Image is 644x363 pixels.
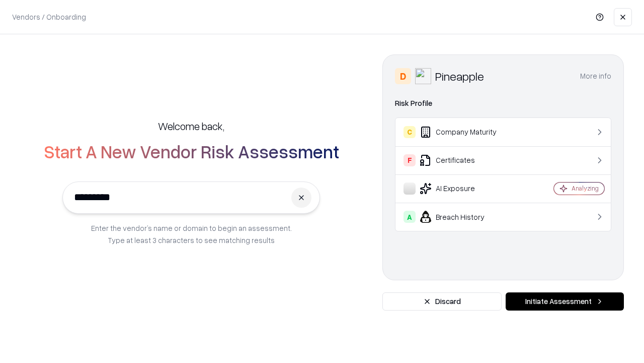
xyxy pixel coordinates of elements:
[506,292,624,311] button: Initiate Assessment
[404,183,524,195] div: AI Exposure
[44,141,339,161] h2: Start A New Vendor Risk Assessment
[435,68,484,84] div: Pineapple
[404,211,416,223] div: A
[404,126,524,138] div: Company Maturity
[404,154,524,166] div: Certificates
[572,184,599,193] div: Analyzing
[404,154,416,166] div: F
[395,97,611,109] div: Risk Profile
[382,292,502,311] button: Discard
[404,126,416,138] div: C
[12,12,86,22] p: Vendors / Onboarding
[158,119,224,133] h5: Welcome back,
[404,211,524,223] div: Breach History
[580,67,611,85] button: More info
[395,68,411,84] div: D
[415,68,431,84] img: Pineapple
[91,222,292,246] p: Enter the vendor’s name or domain to begin an assessment. Type at least 3 characters to see match...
